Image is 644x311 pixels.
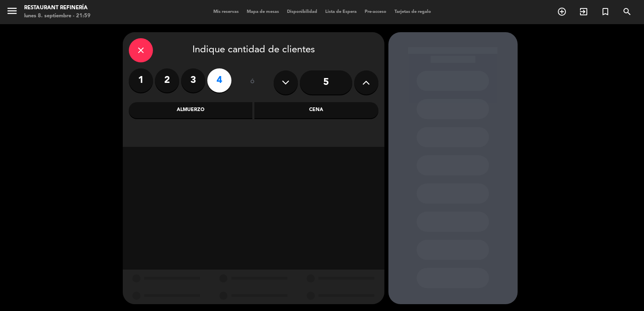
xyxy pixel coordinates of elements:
i: exit_to_app [579,7,588,16]
span: Mis reservas [209,10,243,14]
label: 3 [181,68,205,93]
div: Almuerzo [129,102,253,118]
i: menu [6,5,18,17]
label: 2 [155,68,179,93]
i: turned_in_not [601,7,610,16]
span: Mapa de mesas [243,10,283,14]
span: Lista de Espera [321,10,361,14]
label: 1 [129,68,153,93]
div: Indique cantidad de clientes [129,38,378,62]
span: Disponibilidad [283,10,321,14]
div: lunes 8. septiembre - 21:59 [24,12,91,20]
i: add_circle_outline [557,7,567,16]
div: Restaurant Refinería [24,4,91,12]
span: Tarjetas de regalo [390,10,435,14]
div: Cena [254,102,378,118]
i: search [622,7,632,16]
span: Pre-acceso [361,10,390,14]
div: ó [239,68,266,97]
label: 4 [207,68,231,93]
button: menu [6,5,18,20]
i: close [136,45,146,55]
